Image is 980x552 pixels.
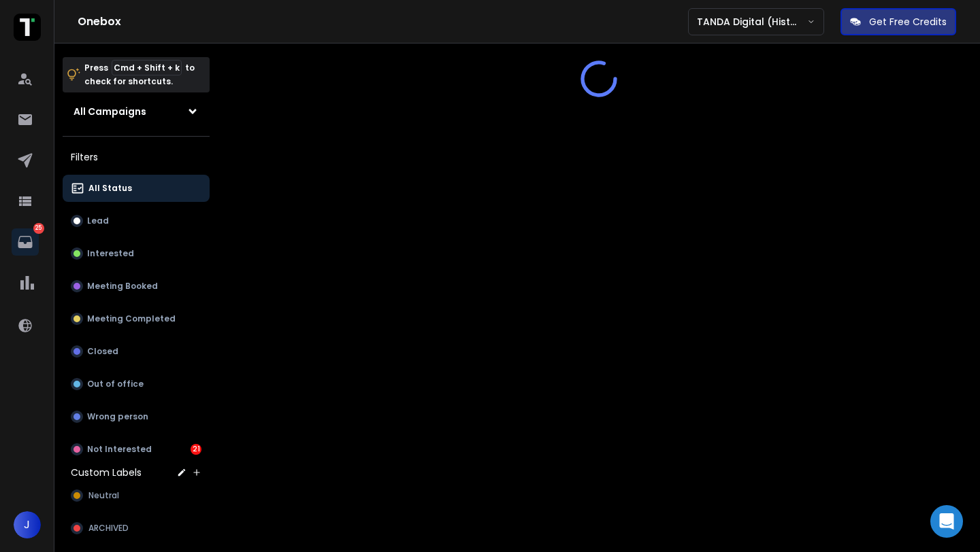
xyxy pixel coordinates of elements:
p: TANDA Digital (Historic Productions) [697,15,807,29]
button: ARCHIVED [63,515,210,542]
h1: All Campaigns [73,105,146,118]
span: Neutral [88,490,119,501]
button: J [14,511,41,538]
p: 25 [33,223,44,234]
div: 21 [191,444,201,455]
button: Meeting Booked [63,273,210,300]
p: Not Interested [87,444,152,455]
p: Get Free Credits [869,15,947,29]
button: Closed [63,338,210,365]
button: Lead [63,207,210,235]
button: Wrong person [63,403,210,430]
button: All Status [63,175,210,202]
button: Interested [63,240,210,267]
h3: Custom Labels [71,466,142,479]
p: Closed [87,346,118,357]
img: logo [14,14,41,41]
p: Press to check for shortcuts. [84,61,195,88]
button: Neutral [63,482,210,509]
a: 25 [12,228,39,256]
p: Lead [87,215,109,226]
button: Not Interested21 [63,436,210,463]
div: Open Intercom Messenger [930,505,963,538]
button: Meeting Completed [63,305,210,332]
span: ARCHIVED [88,523,129,534]
button: Get Free Credits [840,8,956,35]
h1: Onebox [78,14,688,30]
button: All Campaigns [63,98,210,125]
span: Cmd + Shift + k [112,60,182,75]
button: Out of office [63,370,210,398]
p: Wrong person [87,411,148,422]
p: All Status [88,183,132,194]
h3: Filters [63,148,210,167]
p: Meeting Booked [87,281,158,292]
p: Out of office [87,379,144,390]
p: Interested [87,248,134,259]
p: Meeting Completed [87,313,176,324]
